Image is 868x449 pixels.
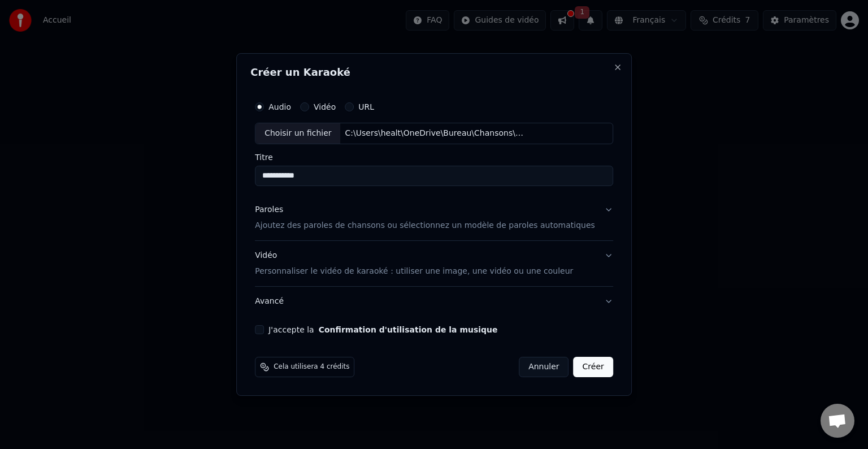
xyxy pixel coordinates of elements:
[255,266,573,277] p: Personnaliser le vidéo de karaoké : utiliser une image, une vidéo ou une couleur
[255,241,613,286] button: VidéoPersonnaliser le vidéo de karaoké : utiliser une image, une vidéo ou une couleur
[255,123,340,144] div: Choisir un fichier
[358,103,374,111] label: URL
[319,326,498,334] button: J'accepte la
[250,67,618,77] h2: Créer un Karaoké
[255,204,283,215] div: Paroles
[314,103,336,111] label: Vidéo
[255,195,613,240] button: ParolesAjoutez des paroles de chansons ou sélectionnez un modèle de paroles automatiques
[341,128,533,139] div: C:\Users\healt\OneDrive\Bureau\Chansons\Code Rouge\Code rge IA.wav
[255,250,573,277] div: Vidéo
[268,103,291,111] label: Audio
[255,220,595,231] p: Ajoutez des paroles de chansons ou sélectionnez un modèle de paroles automatiques
[574,357,613,377] button: Créer
[519,357,568,377] button: Annuler
[255,153,613,161] label: Titre
[268,326,497,334] label: J'accepte la
[255,287,613,316] button: Avancé
[274,362,349,372] span: Cela utilisera 4 crédits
